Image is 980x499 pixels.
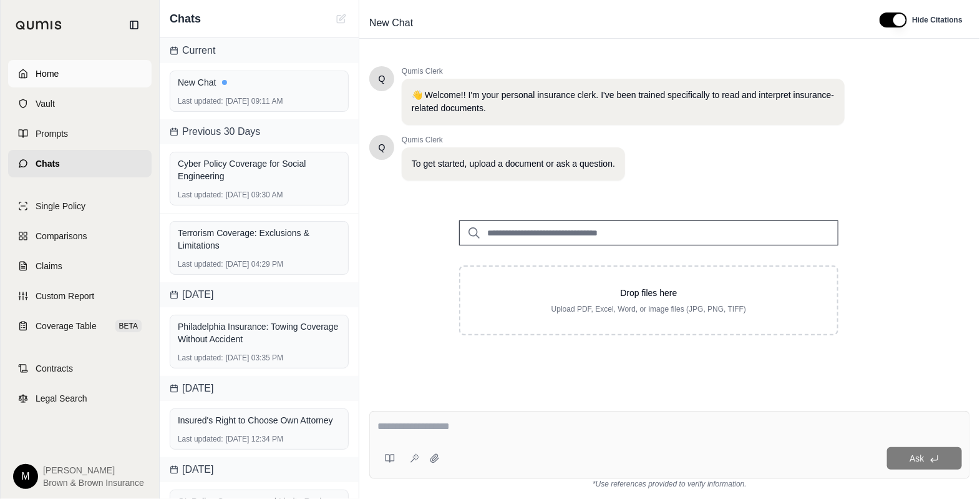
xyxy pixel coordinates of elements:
[43,464,144,477] span: [PERSON_NAME]
[178,414,341,427] div: Insured's Right to Choose Own Attorney
[178,259,223,269] span: Last updated:
[178,190,223,200] span: Last updated:
[160,457,359,482] div: [DATE]
[36,230,87,242] span: Comparisons
[36,362,73,375] span: Contracts
[364,13,418,33] span: New Chat
[13,464,38,489] div: M
[8,355,152,382] a: Contracts
[369,479,970,489] div: *Use references provided to verify information.
[115,320,142,332] span: BETA
[36,200,85,212] span: Single Policy
[178,96,223,106] span: Last updated:
[36,97,55,110] span: Vault
[178,259,341,269] div: [DATE] 04:29 PM
[887,447,962,470] button: Ask
[178,353,341,363] div: [DATE] 03:35 PM
[8,192,152,220] a: Single Policy
[379,72,386,85] span: Hello
[379,141,386,154] span: Hello
[8,282,152,310] a: Custom Report
[160,38,359,63] div: Current
[178,190,341,200] div: [DATE] 09:30 AM
[36,392,87,405] span: Legal Search
[8,90,152,117] a: Vault
[178,434,223,444] span: Last updated:
[8,385,152,412] a: Legal Search
[160,376,359,401] div: [DATE]
[36,157,60,170] span: Chats
[178,76,341,89] div: New Chat
[36,260,62,272] span: Claims
[124,15,144,35] button: Collapse sidebar
[36,320,97,332] span: Coverage Table
[178,96,341,106] div: [DATE] 09:11 AM
[36,127,68,140] span: Prompts
[8,312,152,340] a: Coverage TableBETA
[8,150,152,177] a: Chats
[910,453,924,463] span: Ask
[8,120,152,147] a: Prompts
[8,252,152,280] a: Claims
[160,282,359,307] div: [DATE]
[43,477,144,489] span: Brown & Brown Insurance
[412,157,615,170] p: To get started, upload a document or ask a question.
[178,157,341,182] div: Cyber Policy Coverage for Social Engineering
[412,89,835,115] p: 👋 Welcome!! I'm your personal insurance clerk. I've been trained specifically to read and interpr...
[178,434,341,444] div: [DATE] 12:34 PM
[402,135,625,145] span: Qumis Clerk
[402,66,845,76] span: Qumis Clerk
[160,119,359,144] div: Previous 30 Days
[178,227,341,252] div: Terrorism Coverage: Exclusions & Limitations
[912,15,963,25] span: Hide Citations
[8,222,152,250] a: Comparisons
[334,11,349,26] button: New Chat
[36,67,59,80] span: Home
[364,13,865,33] div: Edit Title
[178,320,341,345] div: Philadelphia Insurance: Towing Coverage Without Accident
[36,290,94,302] span: Custom Report
[178,353,223,363] span: Last updated:
[480,287,817,299] p: Drop files here
[170,10,201,27] span: Chats
[16,21,62,30] img: Qumis Logo
[480,304,817,314] p: Upload PDF, Excel, Word, or image files (JPG, PNG, TIFF)
[8,60,152,87] a: Home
